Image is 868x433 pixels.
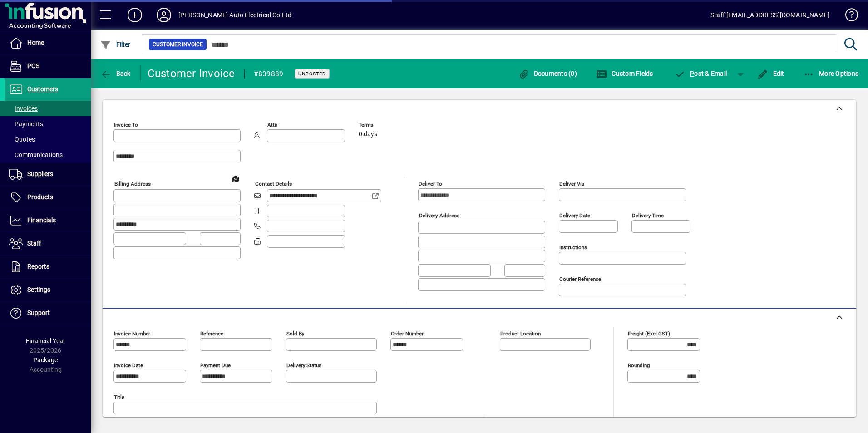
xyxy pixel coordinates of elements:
span: ost & Email [675,70,727,77]
button: Profile [149,7,178,23]
mat-label: Title [114,394,124,400]
mat-label: Order number [391,330,424,337]
a: Payments [5,116,91,132]
button: Edit [755,65,787,82]
a: Communications [5,147,91,162]
a: Support [5,302,91,325]
mat-label: Invoice date [114,362,143,369]
mat-label: Payment due [200,362,231,369]
a: Invoices [5,101,91,116]
mat-label: Delivery time [632,212,664,219]
div: Customer Invoice [148,66,235,81]
span: Financials [27,216,56,224]
span: Quotes [9,136,35,143]
mat-label: Invoice number [114,330,150,337]
a: Products [5,186,91,209]
span: Support [27,309,50,316]
span: Customers [27,85,58,93]
mat-label: Invoice To [114,122,138,128]
span: Reports [27,263,49,270]
mat-label: Deliver via [559,181,584,187]
span: Documents (0) [518,70,577,77]
a: Home [5,32,91,54]
button: Custom Fields [594,65,656,82]
span: Payments [9,120,43,128]
span: Invoices [9,105,38,112]
a: POS [5,55,91,78]
button: Filter [98,36,133,53]
span: Financial Year [26,337,65,344]
mat-label: Rounding [628,362,650,369]
button: Add [120,7,149,23]
span: Filter [100,41,131,48]
a: Suppliers [5,163,91,186]
mat-label: Deliver To [419,181,442,187]
span: Suppliers [27,170,53,177]
span: POS [27,62,39,69]
span: Back [100,70,131,77]
mat-label: Freight (excl GST) [628,330,670,337]
span: More Options [804,70,859,77]
mat-label: Delivery status [286,362,321,369]
span: Edit [757,70,784,77]
a: Reports [5,256,91,278]
a: Financials [5,209,91,232]
span: 0 days [359,131,377,138]
span: Communications [9,151,63,158]
button: Back [98,65,133,82]
mat-label: Attn [267,122,277,128]
span: Customer Invoice [153,40,203,49]
span: Unposted [298,71,326,77]
div: #839889 [254,67,284,81]
mat-label: Instructions [559,244,587,251]
a: View on map [228,171,243,186]
a: Staff [5,232,91,255]
mat-label: Reference [200,330,223,337]
a: Settings [5,279,91,301]
span: Home [27,39,44,46]
span: Package [33,356,58,364]
span: Settings [27,286,50,293]
a: Quotes [5,132,91,147]
button: More Options [801,65,861,82]
div: Staff [EMAIL_ADDRESS][DOMAIN_NAME] [710,8,829,22]
button: Post & Email [670,65,732,82]
a: Knowledge Base [838,2,857,31]
mat-label: Product location [500,330,541,337]
span: P [690,70,694,77]
span: Staff [27,240,41,247]
app-page-header-button: Back [91,65,141,82]
mat-label: Courier Reference [559,276,601,282]
button: Documents (0) [516,65,579,82]
span: Products [27,193,53,201]
mat-label: Delivery date [559,212,590,219]
span: Custom Fields [596,70,653,77]
span: Terms [359,122,413,128]
mat-label: Sold by [286,330,304,337]
div: [PERSON_NAME] Auto Electrical Co Ltd [178,8,291,22]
